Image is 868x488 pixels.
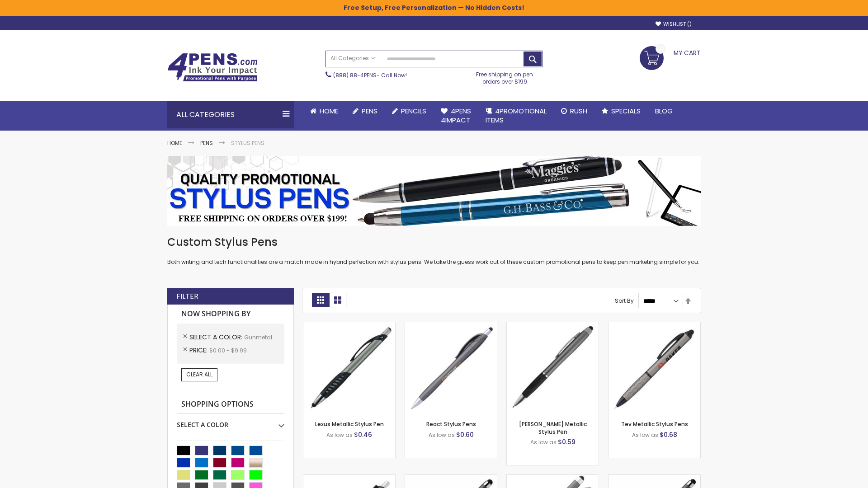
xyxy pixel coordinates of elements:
[177,414,284,429] div: Select A Color
[441,106,471,125] span: 4Pens 4impact
[611,106,641,116] span: Specials
[177,305,284,324] strong: Now Shopping by
[167,235,701,249] h1: Custom Stylus Pens
[354,430,372,439] span: $0.46
[362,106,377,116] span: Pens
[189,333,244,342] span: Select A Color
[594,101,648,121] a: Specials
[326,431,353,439] span: As low as
[167,139,182,147] a: Home
[312,293,329,307] strong: Grid
[231,139,264,147] strong: Stylus Pens
[570,106,587,116] span: Rush
[434,101,478,131] a: 4Pens4impact
[609,322,700,329] a: Tev Metallic Stylus Pens-Gunmetal
[530,438,557,446] span: As low as
[486,106,547,125] span: 4PROMOTIONAL ITEMS
[478,101,554,131] a: 4PROMOTIONALITEMS
[401,106,426,116] span: Pencils
[648,101,680,121] a: Blog
[655,106,673,116] span: Blog
[507,322,599,414] img: Lory Metallic Stylus Pen-Gunmetal
[167,53,258,82] img: 4Pens Custom Pens and Promotional Products
[429,431,455,439] span: As low as
[303,101,345,121] a: Home
[303,322,395,329] a: Lexus Metallic Stylus Pen-Gunmetal
[186,371,212,378] span: Clear All
[189,346,209,355] span: Price
[507,474,599,482] a: Cali Custom Stylus Gel pen-Gunmetal
[181,368,217,381] a: Clear All
[315,420,384,428] a: Lexus Metallic Stylus Pen
[405,474,497,482] a: Islander Softy Metallic Gel Pen with Stylus-Gunmetal
[326,51,380,66] a: All Categories
[330,55,376,62] span: All Categories
[244,333,272,341] span: Gunmetal
[200,139,213,147] a: Pens
[456,430,474,439] span: $0.60
[167,156,701,226] img: Stylus Pens
[609,474,700,482] a: Islander Softy Metallic Gel Pen with Stylus - ColorJet Imprint-Gunmetal
[177,395,284,414] strong: Shopping Options
[660,430,677,439] span: $0.68
[320,106,338,116] span: Home
[167,101,294,128] div: All Categories
[467,67,543,85] div: Free shipping on pen orders over $199
[554,101,594,121] a: Rush
[303,322,395,414] img: Lexus Metallic Stylus Pen-Gunmetal
[405,322,497,329] a: React Stylus Pens-Gunmetal
[333,71,377,79] a: (888) 88-4PENS
[621,420,688,428] a: Tev Metallic Stylus Pens
[656,21,692,28] a: Wishlist
[609,322,700,414] img: Tev Metallic Stylus Pens-Gunmetal
[558,437,576,446] span: $0.59
[345,101,385,121] a: Pens
[507,322,599,329] a: Lory Metallic Stylus Pen-Gunmetal
[385,101,434,121] a: Pencils
[176,291,198,301] strong: Filter
[615,297,634,305] label: Sort By
[426,420,476,428] a: React Stylus Pens
[303,474,395,482] a: Souvenir® Anthem Stylus Pen-Gunmetal
[167,235,701,266] div: Both writing and tech functionalities are a match made in hybrid perfection with stylus pens. We ...
[333,71,407,79] span: - Call Now!
[632,431,658,439] span: As low as
[209,347,247,354] span: $0.00 - $9.99
[519,420,587,435] a: [PERSON_NAME] Metallic Stylus Pen
[405,322,497,414] img: React Stylus Pens-Gunmetal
